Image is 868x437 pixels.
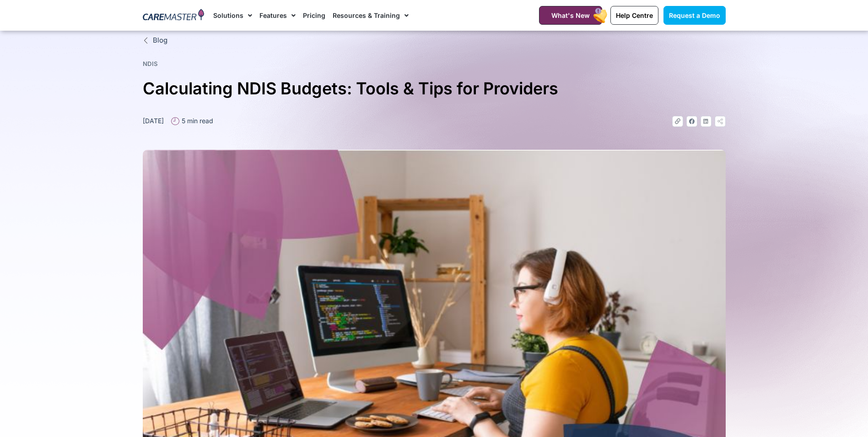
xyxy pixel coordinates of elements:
[143,9,205,22] img: CareMaster Logo
[616,11,653,19] span: Help Centre
[143,75,726,102] h1: Calculating NDIS Budgets: Tools & Tips for Providers
[539,6,602,25] a: What's New
[143,60,158,67] a: NDIS
[551,11,590,19] span: What's New
[143,117,164,125] time: [DATE]
[663,6,726,25] a: Request a Demo
[669,11,720,19] span: Request a Demo
[151,35,167,46] span: Blog
[610,6,658,25] a: Help Centre
[143,35,726,46] a: Blog
[179,116,213,126] span: 5 min read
